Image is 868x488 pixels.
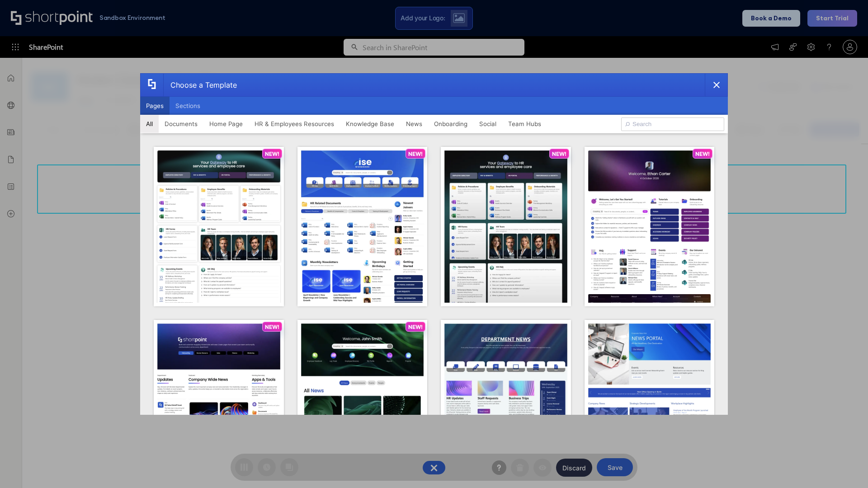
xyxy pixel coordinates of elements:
button: Onboarding [428,115,473,133]
button: Home Page [203,115,249,133]
button: Knowledge Base [340,115,400,133]
div: template selector [140,73,728,415]
p: NEW! [408,150,423,157]
iframe: Chat Widget [823,445,868,488]
p: NEW! [265,324,279,330]
button: Team Hubs [502,115,547,133]
p: NEW! [695,150,710,157]
button: Social [473,115,502,133]
p: NEW! [408,324,423,330]
p: NEW! [552,150,566,157]
button: Sections [170,97,206,115]
div: Choose a Template [163,74,237,96]
button: News [400,115,428,133]
input: Search [621,117,724,131]
button: All [140,115,159,133]
button: Documents [159,115,203,133]
p: NEW! [265,150,279,157]
button: HR & Employees Resources [249,115,340,133]
button: Pages [140,97,170,115]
